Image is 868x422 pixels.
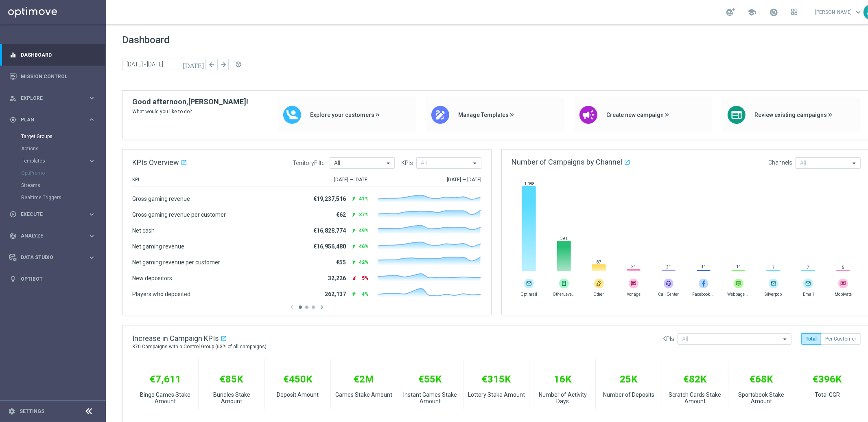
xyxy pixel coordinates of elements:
[8,408,15,415] i: settings
[9,233,96,239] button: track_changes Analyze keyboard_arrow_right
[21,130,105,143] div: Target Groups
[9,211,88,218] div: Execute
[854,8,863,17] span: keyboard_arrow_down
[22,158,80,163] span: Templates
[21,167,105,179] div: OptiPromo
[9,211,96,218] button: play_circle_outline Execute keyboard_arrow_right
[9,73,96,80] button: Mission Control
[9,254,88,261] div: Data Studio
[9,116,88,123] div: Plan
[9,211,17,218] i: play_circle_outline
[88,94,96,102] i: keyboard_arrow_right
[21,96,88,101] span: Explore
[21,145,85,152] a: Actions
[747,8,756,17] span: school
[9,116,17,123] i: gps_fixed
[22,158,88,163] div: Templates
[21,182,85,189] a: Streams
[21,268,96,290] a: Optibot
[9,116,96,123] button: gps_fixed Plan keyboard_arrow_right
[21,143,105,155] div: Actions
[21,233,88,238] span: Analyze
[21,179,105,191] div: Streams
[9,52,96,58] button: equalizer Dashboard
[21,44,96,66] a: Dashboard
[88,157,96,165] i: keyboard_arrow_right
[20,409,44,414] a: Settings
[9,276,96,282] button: lightbulb Optibot
[814,6,864,18] a: [PERSON_NAME]keyboard_arrow_down
[9,254,96,261] button: Data Studio keyboard_arrow_right
[21,66,96,87] a: Mission Control
[21,133,85,140] a: Target Groups
[21,194,85,201] a: Realtime Triggers
[21,158,96,164] button: Templates keyboard_arrow_right
[21,117,88,122] span: Plan
[88,254,96,262] i: keyboard_arrow_right
[21,255,88,260] span: Data Studio
[88,211,96,218] i: keyboard_arrow_right
[9,95,88,102] div: Explore
[21,155,105,167] div: Templates
[9,44,96,66] div: Dashboard
[88,232,96,240] i: keyboard_arrow_right
[9,95,17,102] i: person_search
[9,232,17,240] i: track_changes
[9,51,17,59] i: equalizer
[21,212,88,217] span: Execute
[88,116,96,123] i: keyboard_arrow_right
[9,268,96,290] div: Optibot
[9,95,96,101] button: person_search Explore keyboard_arrow_right
[9,275,17,283] i: lightbulb
[9,66,96,87] div: Mission Control
[21,191,105,204] div: Realtime Triggers
[9,232,88,240] div: Analyze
